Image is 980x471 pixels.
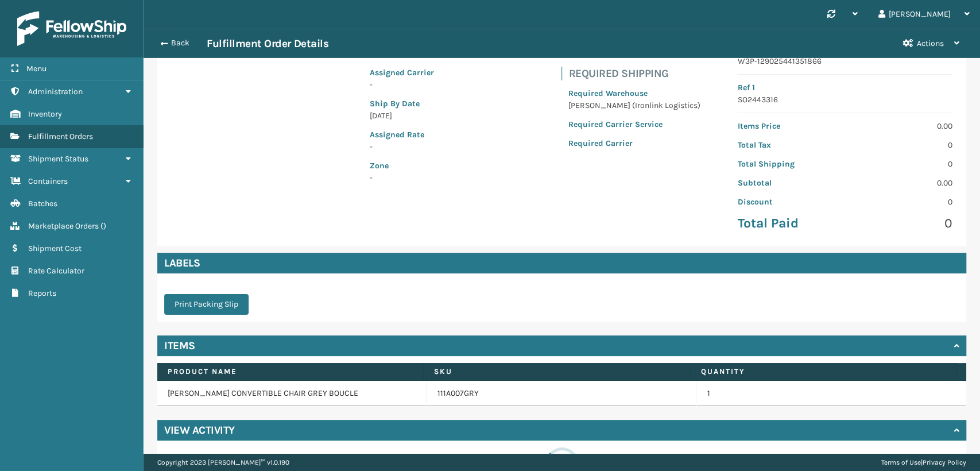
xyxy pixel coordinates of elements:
[569,67,707,80] h4: Required Shipping
[370,160,531,183] span: -
[28,244,82,253] span: Shipment Cost
[568,137,700,149] p: Required Carrier
[568,118,700,130] p: Required Carrier Service
[852,158,952,170] p: 0
[370,67,531,79] p: Assigned Carrier
[370,141,531,153] p: -
[157,454,289,471] p: Copyright 2023 [PERSON_NAME]™ v 1.0.190
[100,221,106,231] span: ( )
[28,221,99,231] span: Marketplace Orders
[881,458,921,466] a: Terms of Use
[164,423,235,437] h4: View Activity
[434,366,679,377] label: SKU
[164,339,195,353] h4: Items
[852,139,952,151] p: 0
[568,99,700,111] p: [PERSON_NAME] (Ironlink Logistics)
[852,196,952,208] p: 0
[737,94,952,106] p: SO2443316
[370,98,531,110] p: Ship By Date
[28,176,68,186] span: Containers
[28,266,84,276] span: Rate Calculator
[923,458,966,466] a: Privacy Policy
[370,110,531,122] p: [DATE]
[157,253,966,273] h4: Labels
[207,37,328,51] h3: Fulfillment Order Details
[17,11,126,46] img: logo
[28,109,62,119] span: Inventory
[157,381,427,406] td: [PERSON_NAME] CONVERTIBLE CHAIR GREY BOUCLE
[164,294,249,315] button: Print Packing Slip
[917,38,944,48] span: Actions
[696,381,966,406] td: 1
[881,454,966,471] div: |
[370,129,531,141] p: Assigned Rate
[26,64,47,74] span: Menu
[852,120,952,132] p: 0.00
[28,154,88,164] span: Shipment Status
[370,160,531,172] p: Zone
[737,177,838,189] p: Subtotal
[852,215,952,232] p: 0
[28,199,57,209] span: Batches
[737,196,838,208] p: Discount
[737,55,952,67] p: W3P-129025441351866
[737,158,838,170] p: Total Shipping
[154,38,207,48] button: Back
[437,388,479,399] a: 111A007GRY
[28,288,56,298] span: Reports
[737,120,838,132] p: Items Price
[737,139,838,151] p: Total Tax
[701,366,946,377] label: Quantity
[568,87,700,99] p: Required Warehouse
[737,82,952,94] p: Ref 1
[28,87,83,96] span: Administration
[852,177,952,189] p: 0.00
[370,79,531,91] p: -
[168,366,413,377] label: Product Name
[893,29,970,57] button: Actions
[28,132,93,141] span: Fulfillment Orders
[737,215,838,232] p: Total Paid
